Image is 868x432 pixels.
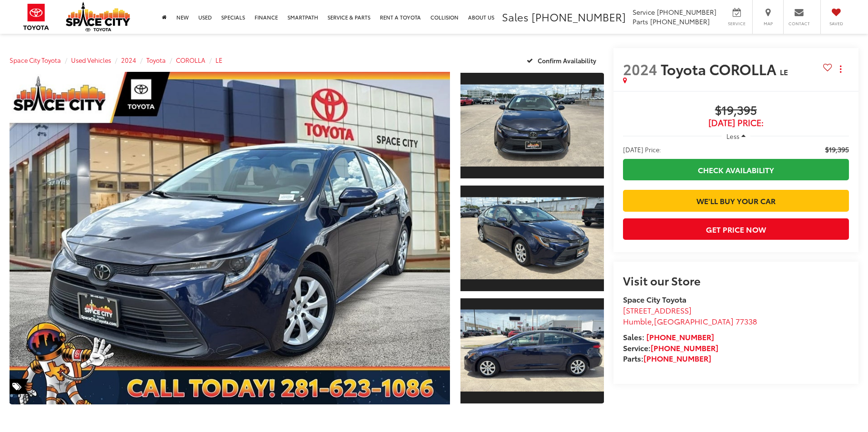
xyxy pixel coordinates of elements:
[832,60,849,77] button: Actions
[623,190,849,211] a: We'll Buy Your Car
[146,56,166,64] a: Toyota
[538,56,596,65] span: Confirm Availability
[780,66,788,77] span: LE
[460,297,604,405] a: Expand Photo 3
[459,310,605,392] img: 2024 Toyota COROLLA LE
[176,56,205,64] a: COROLLA
[5,70,454,406] img: 2024 Toyota COROLLA LE
[66,2,130,31] img: Space City Toyota
[623,315,757,326] span: ,
[757,20,778,27] span: Map
[623,353,711,363] strong: Parts:
[788,20,810,27] span: Contact
[531,9,626,24] span: [PHONE_NUMBER]
[623,145,661,154] span: [DATE] Price:
[215,56,223,64] a: LE
[726,20,747,27] span: Service
[623,218,849,240] button: Get Price Now
[722,128,750,145] button: Less
[71,56,111,64] a: Used Vehicles
[10,72,450,404] a: Expand Photo 0
[459,197,605,279] img: 2024 Toyota COROLLA LE
[825,145,849,154] span: $19,395
[643,353,711,363] a: [PHONE_NUMBER]
[633,7,655,17] span: Service
[623,294,686,304] strong: Space City Toyota
[623,304,692,315] span: [STREET_ADDRESS]
[661,59,780,79] span: Toyota COROLLA
[459,84,605,167] img: 2024 Toyota COROLLA LE
[460,185,604,292] a: Expand Photo 2
[460,72,604,179] a: Expand Photo 1
[10,379,29,394] span: Special
[623,104,849,118] span: $19,395
[650,17,710,26] span: [PHONE_NUMBER]
[623,315,652,326] span: Humble
[735,315,757,326] span: 77338
[657,7,716,17] span: [PHONE_NUMBER]
[646,331,714,342] a: [PHONE_NUMBER]
[521,52,604,69] button: Confirm Availability
[726,132,739,140] span: Less
[654,315,734,326] span: [GEOGRAPHIC_DATA]
[633,17,648,26] span: Parts
[651,342,718,353] a: [PHONE_NUMBER]
[623,274,849,286] h2: Visit our Store
[623,159,849,180] a: Check Availability
[840,65,841,73] span: dropdown dots
[623,331,644,342] span: Sales:
[10,56,61,64] a: Space City Toyota
[623,304,757,326] a: [STREET_ADDRESS] Humble,[GEOGRAPHIC_DATA] 77338
[623,342,718,353] strong: Service:
[502,9,529,24] span: Sales
[826,20,847,27] span: Saved
[623,118,849,128] span: [DATE] Price:
[623,59,657,79] span: 2024
[121,56,136,64] a: 2024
